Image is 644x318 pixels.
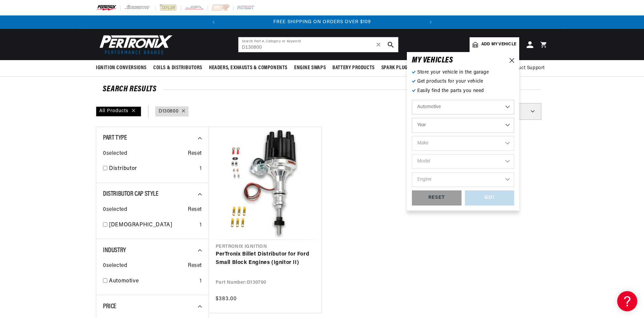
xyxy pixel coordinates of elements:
[209,64,287,72] span: Headers, Exhausts & Components
[109,277,197,286] a: Automotive
[150,60,206,76] summary: Coils & Distributors
[103,149,127,158] span: 0 selected
[79,15,565,29] slideshow-component: Translation missing: en.sections.announcements.announcement_bar
[332,64,375,72] span: Battery Products
[96,64,147,72] span: Ignition Conversions
[188,206,202,214] span: Reset
[188,262,202,270] span: Reset
[103,206,127,214] span: 0 selected
[383,37,398,52] button: search button
[220,18,424,26] div: Announcement
[412,190,462,206] div: RESET
[200,165,202,173] div: 1
[109,221,197,230] a: [DEMOGRAPHIC_DATA]
[103,191,159,197] span: Distributor Cap Style
[216,250,315,267] a: PerTronix Billet Distributor for Ford Small Block Engines (Ignitor II)
[200,277,202,286] div: 1
[206,60,291,76] summary: Headers, Exhausts & Components
[159,108,178,115] a: D130800
[412,57,453,64] h6: MY VEHICLE S
[200,221,202,230] div: 1
[507,64,545,72] span: Product Support
[103,303,116,310] span: Price
[207,15,220,29] button: Translation missing: en.sections.announcements.previous_announcement
[507,60,548,76] summary: Product Support
[103,247,126,254] span: Industry
[96,60,150,76] summary: Ignition Conversions
[481,41,516,48] span: Add my vehicle
[412,78,514,85] p: Get products for your vehicle
[153,64,202,72] span: Coils & Distributors
[378,60,426,76] summary: Spark Plug Wires
[470,37,519,52] a: Add my vehicle
[103,262,127,270] span: 0 selected
[294,64,326,72] span: Engine Swaps
[412,154,514,169] select: Model
[188,149,202,158] span: Reset
[424,15,437,29] button: Translation missing: en.sections.announcements.next_announcement
[412,87,514,95] p: Easily find the parts you need
[109,165,197,173] a: Distributor
[412,118,514,133] select: Year
[412,69,514,76] p: Store your vehicle in the garage
[220,18,424,26] div: 2 of 2
[273,19,371,25] span: FREE SHIPPING ON ORDERS OVER $109
[96,33,173,56] img: Pertronix
[381,64,422,72] span: Spark Plug Wires
[412,172,514,187] select: Engine
[238,37,398,52] input: Search Part #, Category or Keyword
[412,100,514,115] select: Ride Type
[412,136,514,151] select: Make
[103,86,541,93] div: SEARCH RESULTS
[329,60,378,76] summary: Battery Products
[103,135,127,141] span: Part Type
[291,60,329,76] summary: Engine Swaps
[96,106,141,117] div: All Products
